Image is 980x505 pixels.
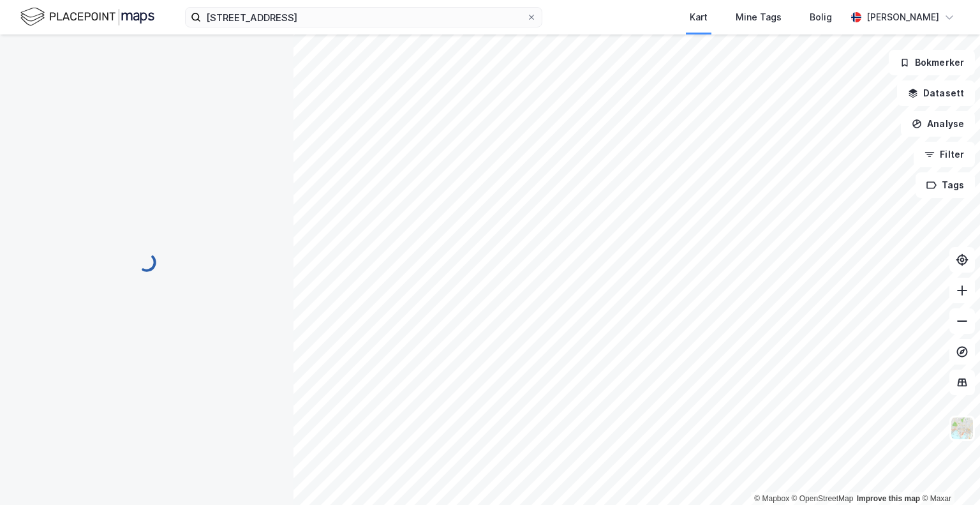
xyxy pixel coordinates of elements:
img: logo.f888ab2527a4732fd821a326f86c7f29.svg [20,6,154,28]
img: Z [950,416,974,441]
button: Datasett [897,80,975,106]
input: Søk på adresse, matrikkel, gårdeiere, leietakere eller personer [201,8,526,27]
a: Improve this map [857,494,920,503]
div: Kart [690,10,708,25]
button: Bokmerker [889,50,975,75]
a: OpenStreetMap [792,494,854,503]
div: Mine Tags [736,10,782,25]
div: [PERSON_NAME] [866,10,939,25]
button: Analyse [901,111,975,137]
img: spinner.a6d8c91a73a9ac5275cf975e30b51cfb.svg [137,252,157,273]
iframe: Chat Widget [916,444,980,505]
div: Kontrollprogram for chat [916,444,980,505]
button: Filter [914,142,975,167]
button: Tags [916,172,975,198]
div: Bolig [810,10,832,25]
a: Mapbox [754,494,789,503]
